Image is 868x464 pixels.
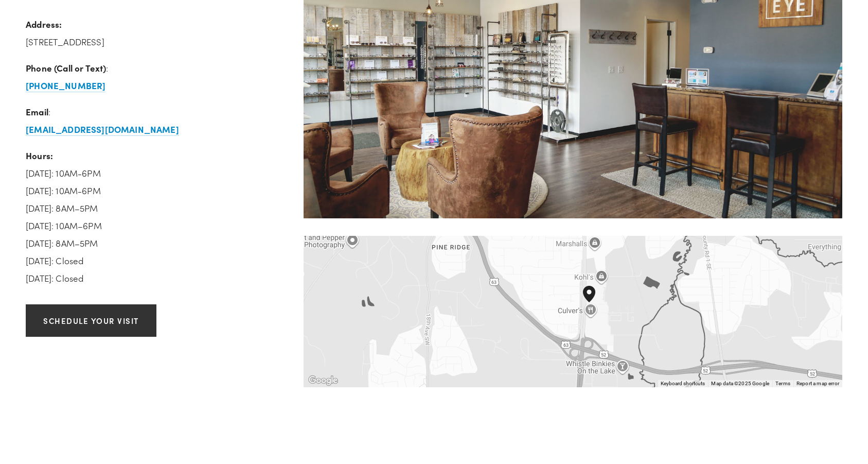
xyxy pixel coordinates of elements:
a: Report a map error [796,381,839,386]
a: [PHONE_NUMBER] [26,80,105,92]
p: : [26,103,286,138]
div: You and Eye Family Eyecare 2650 South Broadway, Suite 400 Rochester, MN, 55904, United States [583,286,608,319]
p: [STREET_ADDRESS] [26,15,286,50]
p: : [26,59,286,94]
strong: Phone (Call or Text) [26,62,106,74]
button: Keyboard shortcuts [661,380,705,387]
strong: Address: [26,18,62,30]
p: [DATE]: 10AM-6PM [DATE]: 10AM-6PM [DATE]: 8AM–5PM [DATE]: 10AM–6PM [DATE]: 8AM–5PM [DATE]: Closed... [26,147,286,287]
a: Schedule your visit [26,304,156,337]
a: Terms [775,381,790,386]
strong: [PHONE_NUMBER] [26,79,105,91]
a: Open this area in Google Maps (opens a new window) [306,374,340,387]
strong: Hours: [26,149,53,161]
strong: Email [26,106,48,117]
img: Google [306,374,340,387]
a: [EMAIL_ADDRESS][DOMAIN_NAME] [26,124,179,136]
strong: [EMAIL_ADDRESS][DOMAIN_NAME] [26,123,179,135]
span: Map data ©2025 Google [711,381,769,386]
